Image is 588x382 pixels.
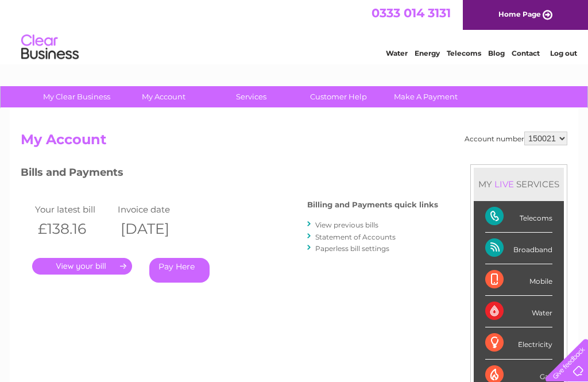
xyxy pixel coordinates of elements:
[32,258,132,275] a: .
[474,168,564,200] div: MY SERVICES
[32,217,115,241] th: £138.16
[307,200,438,209] h4: Billing and Payments quick links
[29,86,124,107] a: My Clear Business
[485,296,552,327] div: Water
[447,49,481,57] a: Telecoms
[149,258,210,283] a: Pay Here
[204,86,299,107] a: Services
[550,49,577,57] a: Log out
[492,179,516,190] div: LIVE
[465,132,567,145] div: Account number
[488,49,505,57] a: Blog
[485,264,552,296] div: Mobile
[115,217,198,241] th: [DATE]
[386,49,408,57] a: Water
[485,233,552,264] div: Broadband
[24,6,566,56] div: Clear Business is a trading name of Verastar Limited (registered in [GEOGRAPHIC_DATA] No. 3667643...
[378,86,473,107] a: Make A Payment
[21,132,567,153] h2: My Account
[115,202,198,217] td: Invoice date
[315,233,396,241] a: Statement of Accounts
[512,49,540,57] a: Contact
[315,244,389,253] a: Paperless bill settings
[21,30,79,65] img: logo.png
[21,164,438,184] h3: Bills and Payments
[315,221,378,229] a: View previous bills
[485,201,552,233] div: Telecoms
[117,86,211,107] a: My Account
[485,327,552,359] div: Electricity
[291,86,386,107] a: Customer Help
[415,49,440,57] a: Energy
[372,6,451,20] a: 0333 014 3131
[32,202,115,217] td: Your latest bill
